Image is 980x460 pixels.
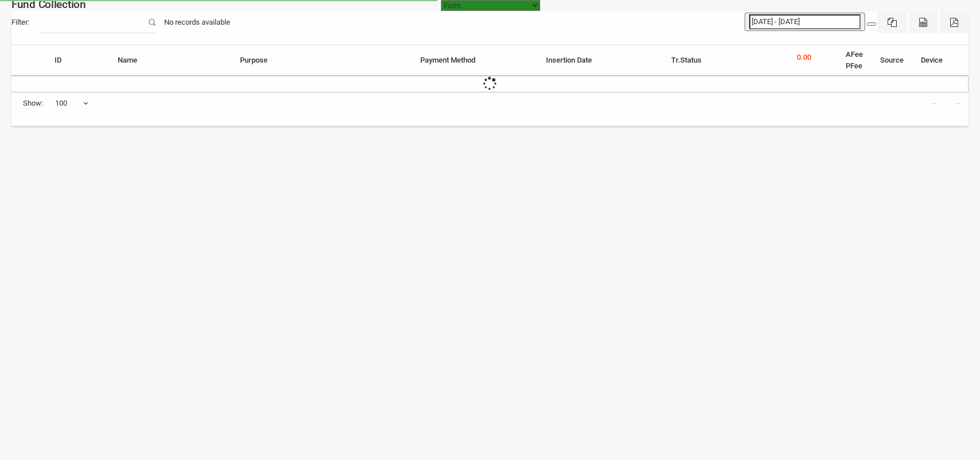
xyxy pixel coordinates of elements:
[846,60,863,72] li: PFee
[41,11,156,33] input: Filter:
[871,45,912,76] th: Source
[909,11,938,33] button: CSV
[940,11,969,33] button: Pdf
[924,92,946,114] a: ←
[412,45,537,76] th: Payment Method
[846,49,863,60] li: AFee
[46,45,109,76] th: ID
[663,45,788,76] th: Tr.Status
[109,45,231,76] th: Name
[797,52,811,63] p: 0.00
[231,45,412,76] th: Purpose
[156,11,239,33] div: No records available
[23,98,43,109] span: Show:
[55,92,89,114] span: 100
[878,11,907,33] button: Excel
[912,45,951,76] th: Device
[947,92,969,114] a: →
[537,45,663,76] th: Insertion Date
[55,98,88,109] span: 100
